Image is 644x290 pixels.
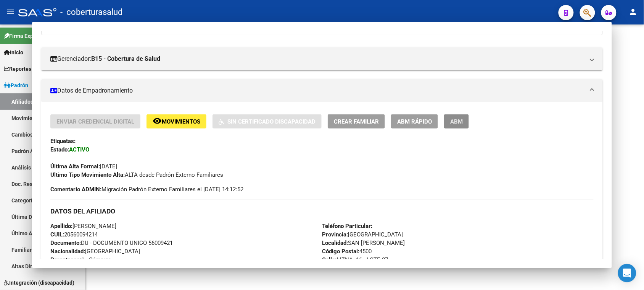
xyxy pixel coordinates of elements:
button: Crear Familiar [328,114,385,129]
span: [GEOGRAPHIC_DATA] [322,231,403,238]
button: ABM [444,114,469,129]
span: Migración Padrón Externo Familiares el [DATE] 14:12:52 [50,185,243,194]
button: Enviar Credencial Digital [50,114,140,129]
strong: Comentario ADMIN: [50,186,101,193]
mat-icon: person [629,7,638,16]
span: MZNA. 16 - LOTE 27 [322,256,388,263]
span: Reportes [4,65,31,73]
h3: DATOS DEL AFILIADO [50,207,593,215]
strong: Estado: [50,146,69,153]
span: ABM Rápido [397,118,432,125]
span: DU - DOCUMENTO UNICO 56009421 [50,239,173,246]
strong: ACTIVO [69,146,89,153]
strong: CUIL: [50,231,64,238]
button: Organismos Ext. [333,17,388,31]
span: 1 - Cónyuge [50,256,111,263]
span: Inicio [4,48,23,57]
strong: Código Postal: [322,248,359,255]
button: Movimientos [147,114,206,129]
div: Open Intercom Messenger [618,264,636,282]
strong: Provincia: [322,231,348,238]
span: - coberturasalud [60,4,122,21]
mat-expansion-panel-header: Gerenciador:B15 - Cobertura de Salud [41,47,602,70]
span: Movimientos [162,118,200,125]
span: Enviar Credencial Digital [56,118,134,125]
strong: Parentesco: [50,256,81,263]
button: ABM Rápido [391,114,438,129]
span: [GEOGRAPHIC_DATA] [50,248,140,255]
span: Integración (discapacidad) [4,279,74,287]
strong: Etiquetas: [50,138,76,145]
mat-expansion-panel-header: Datos de Empadronamiento [41,79,602,102]
mat-icon: remove_red_eye [153,116,162,125]
strong: B15 - Cobertura de Salud [91,54,160,64]
span: SAN [PERSON_NAME] [322,239,405,246]
span: 20560094214 [50,231,98,238]
strong: Apellido: [50,223,72,230]
span: 4500 [322,248,372,255]
strong: Calle: [322,256,336,263]
strong: Documento: [50,239,81,246]
span: Firma Express [4,32,43,40]
span: [PERSON_NAME] [50,223,116,230]
strong: Localidad: [322,239,348,246]
span: ABM [450,118,463,125]
mat-icon: menu [6,7,15,16]
strong: Ultimo Tipo Movimiento Alta: [50,171,125,178]
strong: Teléfono Particular: [322,223,372,230]
button: Sin Certificado Discapacidad [213,114,322,129]
mat-panel-title: Gerenciador: [50,54,584,64]
span: Crear Familiar [334,118,379,125]
span: ALTA desde Padrón Externo Familiares [50,171,223,178]
span: Sin Certificado Discapacidad [227,118,316,125]
strong: Última Alta Formal: [50,163,100,170]
span: [DATE] [50,163,117,170]
span: Padrón [4,81,28,90]
mat-panel-title: Datos de Empadronamiento [50,86,584,95]
strong: Nacionalidad: [50,248,85,255]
